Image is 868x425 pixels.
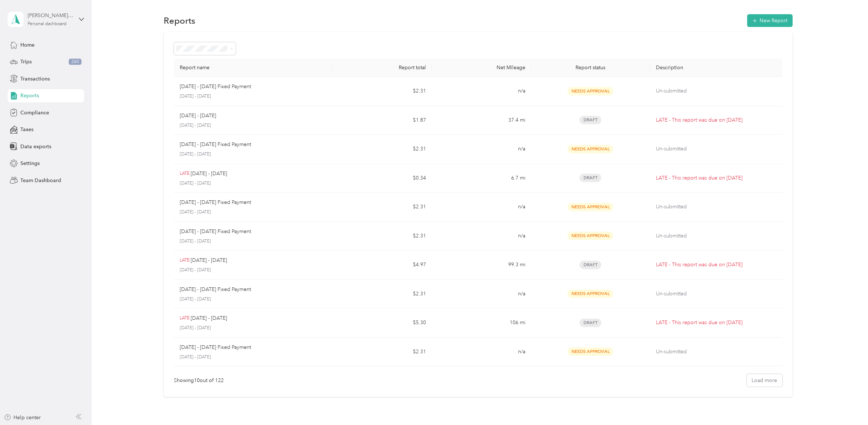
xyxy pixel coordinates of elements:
span: Draft [580,261,601,269]
td: $0.34 [333,164,432,193]
p: LATE - This report was due on [DATE] [656,174,777,182]
p: [DATE] - [DATE] Fixed Payment [180,83,251,91]
p: LATE [180,170,190,177]
p: [DATE] - [DATE] [191,170,227,178]
p: LATE [180,257,190,264]
button: New Report [747,14,793,27]
p: Un-submitted [656,348,777,356]
td: $2.31 [333,280,432,309]
td: n/a [432,280,531,309]
span: Taxes [20,126,33,133]
td: 6.7 mi [432,164,531,193]
p: [DATE] - [DATE] Fixed Payment [180,286,251,294]
td: n/a [432,193,531,222]
span: Data exports [20,143,51,150]
p: LATE - This report was due on [DATE] [656,261,777,269]
p: [DATE] - [DATE] [180,151,327,158]
p: [DATE] - [DATE] Fixed Payment [180,141,251,149]
td: $2.31 [333,135,432,164]
span: Draft [580,174,601,182]
span: Needs Approval [568,232,613,240]
p: [DATE] - [DATE] [180,180,327,187]
span: Team Dashboard [20,177,61,184]
div: [PERSON_NAME] [PERSON_NAME] [28,12,73,19]
span: Reports [20,92,39,99]
p: Un-submitted [656,87,777,95]
td: $5.30 [333,308,432,338]
iframe: Everlance-gr Chat Button Frame [827,384,868,425]
p: Un-submitted [656,232,777,240]
p: [DATE] - [DATE] [180,93,327,100]
p: [DATE] - [DATE] [180,238,327,245]
p: Un-submitted [656,203,777,211]
td: $2.31 [333,77,432,106]
td: $2.31 [333,193,432,222]
td: 106 mi [432,308,531,338]
p: [DATE] - [DATE] Fixed Payment [180,228,251,236]
td: $1.87 [333,106,432,135]
span: Trips [20,58,32,66]
span: Needs Approval [568,203,613,211]
th: Report name [174,59,333,77]
p: LATE [180,315,190,322]
p: [DATE] - [DATE] [180,354,327,361]
th: Net Mileage [432,59,531,77]
p: [DATE] - [DATE] [180,122,327,129]
p: [DATE] - [DATE] [180,325,327,331]
td: n/a [432,338,531,367]
span: Draft [580,116,601,124]
span: Needs Approval [568,290,613,298]
td: 37.4 mi [432,106,531,135]
h1: Reports [164,17,195,24]
p: [DATE] - [DATE] [180,209,327,216]
th: Report total [333,59,432,77]
div: Showing 10 out of 122 [174,377,224,384]
span: Needs Approval [568,87,613,95]
span: Needs Approval [568,145,613,153]
p: [DATE] - [DATE] [191,314,227,322]
p: Un-submitted [656,145,777,153]
span: Needs Approval [568,347,613,356]
td: $2.31 [333,222,432,251]
td: n/a [432,222,531,251]
button: Help center [4,414,41,421]
td: 99.3 mi [432,251,531,280]
td: $4.97 [333,251,432,280]
td: $2.31 [333,338,432,367]
span: Settings [20,160,40,167]
span: Draft [580,319,601,327]
span: Transactions [20,75,50,83]
div: Report status [537,64,644,71]
span: Home [20,41,35,49]
span: 260 [69,59,81,65]
p: [DATE] - [DATE] [180,296,327,303]
th: Description [650,59,783,77]
div: Personal dashboard [28,22,67,26]
td: n/a [432,77,531,106]
p: [DATE] - [DATE] Fixed Payment [180,198,251,206]
p: [DATE] - [DATE] [191,256,227,264]
p: LATE - This report was due on [DATE] [656,116,777,124]
p: [DATE] - [DATE] Fixed Payment [180,343,251,351]
td: n/a [432,135,531,164]
button: Load more [747,374,783,387]
p: LATE - This report was due on [DATE] [656,319,777,327]
p: Un-submitted [656,290,777,298]
span: Compliance [20,109,49,117]
p: [DATE] - [DATE] [180,112,216,120]
p: [DATE] - [DATE] [180,267,327,274]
